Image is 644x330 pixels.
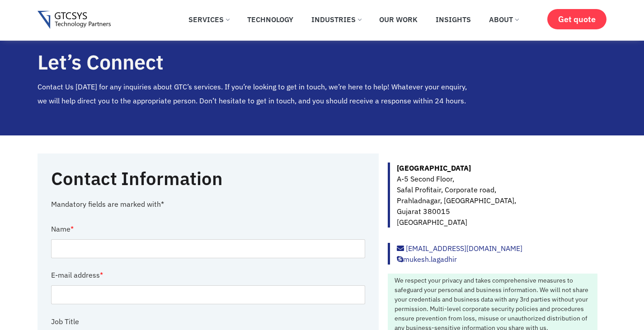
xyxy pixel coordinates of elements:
[305,9,368,29] a: Industries
[588,274,644,316] iframe: chat widget
[51,218,74,239] label: Name
[397,163,597,228] p: A-5 Second Floor, Safal Profitair, Corporate road, Prahladnagar, [GEOGRAPHIC_DATA], Gujarat 38001...
[372,9,424,29] a: Our Work
[51,199,366,209] div: Mandatory fields are marked with*
[397,163,471,172] strong: [GEOGRAPHIC_DATA]
[51,167,340,190] h2: Contact Information
[38,80,477,107] p: Contact Us [DATE] for any inquiries about GTC’s services. If you’re looking to get in touch, we’r...
[51,265,103,285] label: E-mail address
[429,9,478,29] a: Insights
[482,9,525,29] a: About
[547,9,606,29] a: Get quote
[38,11,111,29] img: Gtcsys logo
[240,9,300,29] a: Technology
[397,244,522,253] a: [EMAIL_ADDRESS][DOMAIN_NAME]
[182,9,236,29] a: Services
[38,51,477,74] h3: Let’s Connect
[397,255,457,264] a: mukesh.lagadhir
[558,14,596,24] span: Get quote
